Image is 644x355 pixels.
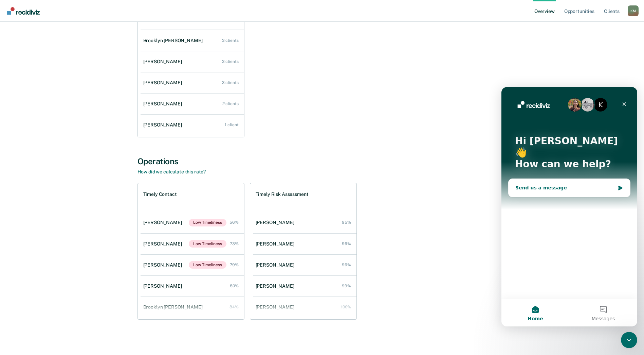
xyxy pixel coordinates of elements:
[256,220,297,225] div: [PERSON_NAME]
[628,5,639,16] button: Profile dropdown button
[230,284,239,288] div: 80%
[143,122,185,128] div: [PERSON_NAME]
[222,101,239,106] div: 2 clients
[342,241,351,246] div: 96%
[229,220,239,225] div: 56%
[253,276,356,296] a: [PERSON_NAME] 99%
[141,94,244,114] a: [PERSON_NAME] 2 clients
[256,304,297,310] div: [PERSON_NAME]
[137,169,206,174] a: How did we calculate this rate?
[225,122,238,127] div: 1 client
[141,73,244,92] a: [PERSON_NAME] 3 clients
[256,241,297,247] div: [PERSON_NAME]
[256,262,297,268] div: [PERSON_NAME]
[141,52,244,71] a: [PERSON_NAME] 3 clients
[342,263,351,267] div: 96%
[256,283,297,289] div: [PERSON_NAME]
[141,115,244,135] a: [PERSON_NAME] 1 client
[143,38,205,44] div: Brooklyn [PERSON_NAME]
[253,234,356,254] a: [PERSON_NAME] 96%
[143,262,185,268] div: [PERSON_NAME]
[143,304,205,310] div: Brooklyn [PERSON_NAME]
[253,213,356,232] a: [PERSON_NAME] 95%
[230,241,239,246] div: 73%
[621,332,637,348] iframe: Intercom live chat
[222,80,239,85] div: 3 clients
[189,219,226,226] span: Low Timeliness
[341,305,351,309] div: 100%
[229,305,239,309] div: 84%
[141,254,244,275] a: [PERSON_NAME]Low Timeliness 79%
[141,31,244,50] a: Brooklyn [PERSON_NAME] 3 clients
[143,191,177,197] h1: Timely Contact
[253,255,356,275] a: [PERSON_NAME] 96%
[222,59,239,64] div: 3 clients
[256,191,309,197] h1: Timely Risk Assessment
[143,101,185,107] div: [PERSON_NAME]
[141,276,244,296] a: [PERSON_NAME] 80%
[189,261,226,269] span: Low Timeliness
[222,38,239,43] div: 3 clients
[143,59,185,65] div: [PERSON_NAME]
[342,284,351,288] div: 99%
[189,240,226,248] span: Low Timeliness
[230,263,239,267] div: 79%
[143,220,185,225] div: [PERSON_NAME]
[141,298,244,317] a: Brooklyn [PERSON_NAME] 84%
[342,220,351,225] div: 95%
[253,298,356,317] a: [PERSON_NAME] 100%
[628,5,639,16] div: K M
[143,241,185,247] div: [PERSON_NAME]
[143,283,185,289] div: [PERSON_NAME]
[143,80,185,86] div: [PERSON_NAME]
[141,233,244,254] a: [PERSON_NAME]Low Timeliness 73%
[501,87,637,326] iframe: Intercom live chat
[137,156,507,166] div: Operations
[7,7,40,15] img: Recidiviz
[141,212,244,233] a: [PERSON_NAME]Low Timeliness 56%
